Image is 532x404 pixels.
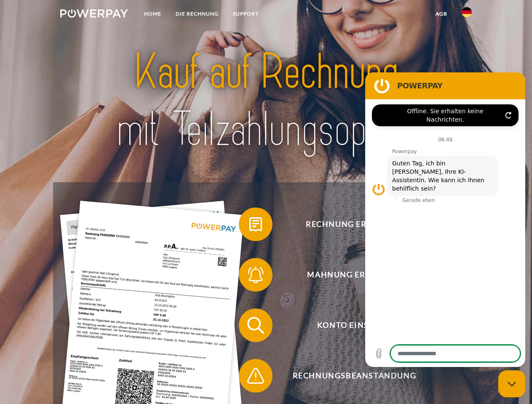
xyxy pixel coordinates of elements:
[245,264,266,285] img: qb_bell.svg
[239,308,458,342] button: Konto einsehen
[80,40,452,161] img: title-powerpay_de.svg
[226,6,266,21] a: SUPPORT
[245,315,266,336] img: qb_search.svg
[239,207,458,241] button: Rechnung erhalten?
[251,207,457,241] span: Rechnung erhalten?
[239,359,458,393] button: Rechnungsbeanstandung
[365,72,525,367] iframe: Messaging-Fenster
[168,6,226,21] a: DIE RECHNUNG
[245,214,266,235] img: qb_bill.svg
[60,9,128,18] img: logo-powerpay-white.svg
[498,370,525,397] iframe: Schaltfläche zum Öffnen des Messaging-Fensters; Konversation läuft
[251,308,457,342] span: Konto einsehen
[137,6,168,21] a: Home
[239,258,458,292] button: Mahnung erhalten?
[251,258,457,292] span: Mahnung erhalten?
[251,359,457,393] span: Rechnungsbeanstandung
[462,7,472,17] img: de
[428,6,454,21] a: agb
[245,365,266,386] img: qb_warning.svg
